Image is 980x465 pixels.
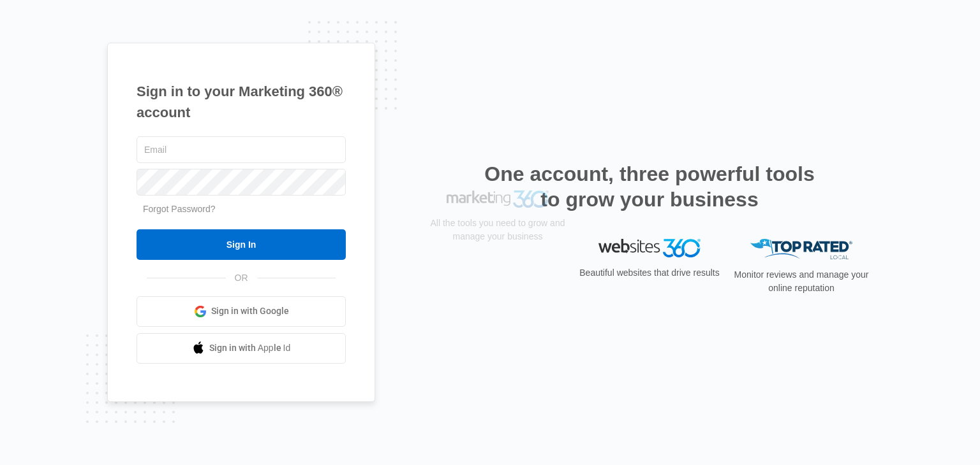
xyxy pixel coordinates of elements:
[137,229,346,260] input: Sign In
[137,81,346,123] h1: Sign in to your Marketing 360® account
[578,266,721,280] p: Beautiful websites that drive results
[209,341,291,355] span: Sign in with Apple Id
[598,239,701,257] img: Websites 360
[137,296,346,327] a: Sign in with Google
[137,333,346,364] a: Sign in with Apple Id
[750,239,852,260] img: Top Rated Local
[730,268,873,295] p: Monitor reviews and manage your online reputation
[447,239,549,257] img: Marketing 360
[426,265,569,292] p: All the tools you need to grow and manage your business
[143,204,216,214] a: Forgot Password?
[211,304,289,318] span: Sign in with Google
[137,136,346,163] input: Email
[480,161,819,212] h2: One account, three powerful tools to grow your business
[226,271,257,285] span: OR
